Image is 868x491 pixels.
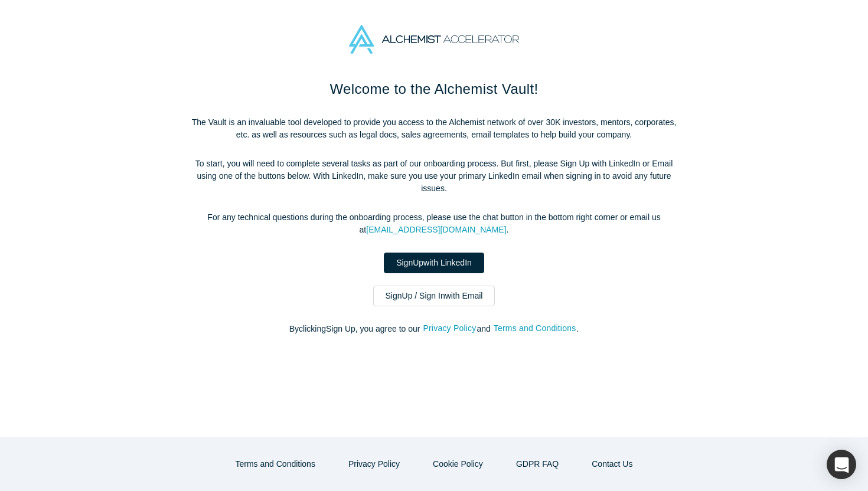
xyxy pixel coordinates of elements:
[504,454,571,474] a: GDPR FAQ
[366,225,506,234] a: [EMAIL_ADDRESS][DOMAIN_NAME]
[186,116,682,141] p: The Vault is an invaluable tool developed to provide you access to the Alchemist network of over ...
[186,323,682,335] p: By clicking Sign Up , you agree to our and .
[579,454,645,474] button: Contact Us
[422,322,477,335] button: Privacy Policy
[223,454,328,474] button: Terms and Conditions
[186,158,682,195] p: To start, you will need to complete several tasks as part of our onboarding process. But first, p...
[336,454,412,474] button: Privacy Policy
[349,25,519,54] img: Alchemist Accelerator Logo
[384,253,484,273] a: SignUpwith LinkedIn
[373,286,495,306] a: SignUp / Sign Inwith Email
[186,78,682,100] h1: Welcome to the Alchemist Vault!
[420,454,495,474] button: Cookie Policy
[493,322,577,335] button: Terms and Conditions
[186,211,682,236] p: For any technical questions during the onboarding process, please use the chat button in the bott...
